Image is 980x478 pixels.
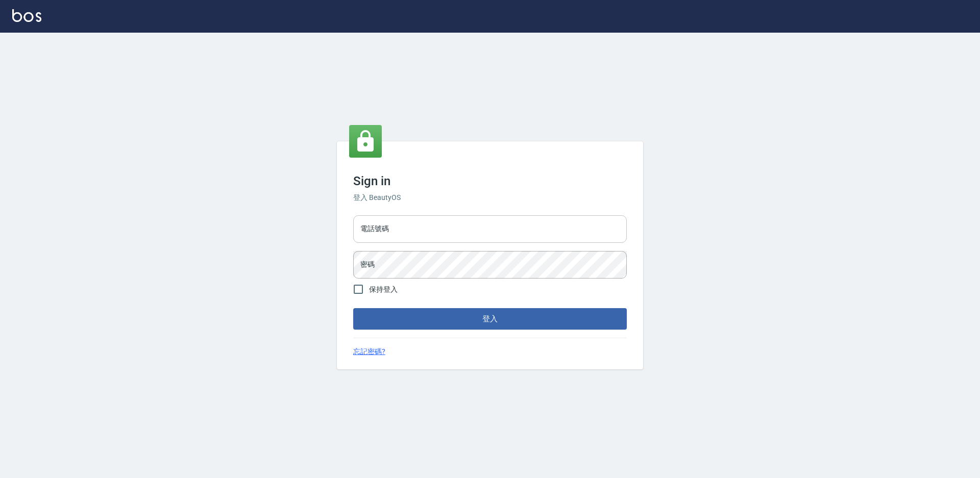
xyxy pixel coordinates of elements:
span: 保持登入 [369,284,398,295]
h6: 登入 BeautyOS [353,192,627,203]
a: 忘記密碼? [353,346,385,357]
h3: Sign in [353,174,627,188]
img: Logo [12,9,41,22]
button: 登入 [353,308,627,330]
